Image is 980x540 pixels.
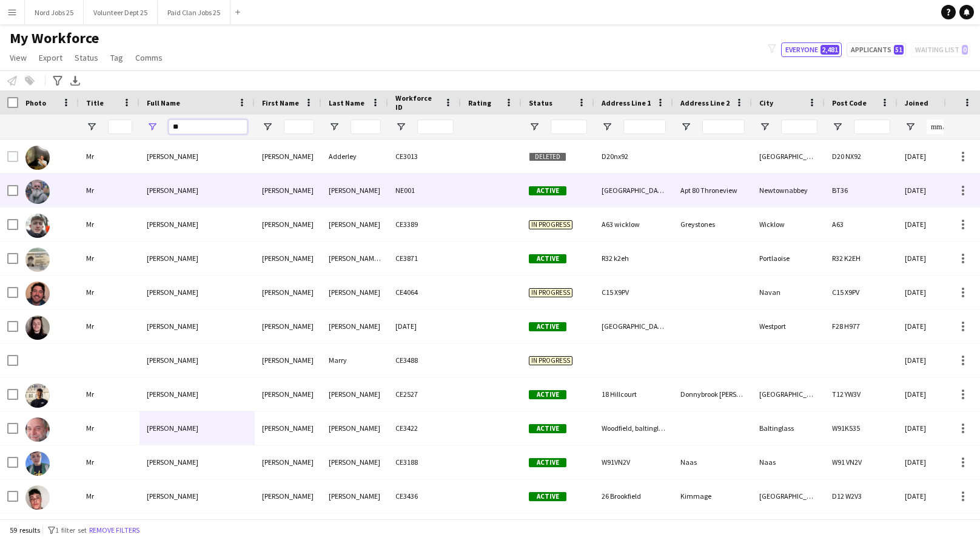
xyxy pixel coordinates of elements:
a: Status [70,50,103,66]
a: Export [34,50,67,66]
input: City Filter Input [781,120,817,134]
span: [PERSON_NAME] [147,424,198,433]
div: Kimmage [673,479,752,513]
div: [DATE] [898,208,970,241]
input: Post Code Filter Input [854,120,890,134]
div: Newtownabbey [752,174,825,207]
button: Volunteer Dept 25 [84,1,158,24]
button: Open Filter Menu [395,121,406,132]
div: W91K535 [825,411,898,445]
div: A63 [825,208,898,241]
span: Active [529,458,566,467]
div: F28 H977 [825,309,898,343]
div: Mr [79,309,139,343]
div: CE3389 [388,208,461,241]
div: [PERSON_NAME] [255,140,321,173]
app-action-btn: Export XLSX [68,73,82,88]
span: Post Code [832,98,867,107]
img: Aaron Ledwith [25,316,50,340]
input: Full Name Filter Input [169,120,247,134]
div: 18 Hillcourt [594,377,673,411]
button: Open Filter Menu [86,121,97,132]
input: Row Selection is disabled for this row (unchecked) [7,151,18,162]
div: [GEOGRAPHIC_DATA] [594,174,673,207]
div: NE001 [388,174,461,207]
span: [PERSON_NAME] [147,457,198,467]
div: [PERSON_NAME] [321,411,388,445]
input: First Name Filter Input [284,120,314,134]
div: [DATE] [388,309,461,343]
img: Aaron Cleary [25,180,50,204]
div: Portlaoise [752,241,825,275]
div: Mr [79,479,139,513]
span: 1 filter set [55,525,87,535]
div: Wicklow [752,208,825,241]
div: CE3871 [388,241,461,275]
div: R32 k2eh [594,241,673,275]
span: Address Line 2 [680,98,730,107]
div: [DATE] [898,174,970,207]
div: [PERSON_NAME] [255,241,321,275]
img: Aaron Doheny Byrne [25,248,50,272]
div: BT36 [825,174,898,207]
div: Mr [79,140,139,173]
span: Deleted [529,152,566,161]
img: Aaron Smyth [25,485,50,510]
span: Status [75,52,98,63]
span: Joined [905,98,928,107]
div: W91VN2V [594,445,673,479]
span: City [759,98,773,107]
div: [GEOGRAPHIC_DATA] [752,140,825,173]
input: Joined Filter Input [927,120,963,134]
div: D20nx92 [594,140,673,173]
span: Export [39,52,62,63]
input: Title Filter Input [108,120,132,134]
div: [PERSON_NAME] [255,479,321,513]
button: Open Filter Menu [329,121,340,132]
img: Aaron Adderley [25,146,50,170]
span: Last Name [329,98,364,107]
input: Address Line 1 Filter Input [623,120,666,134]
div: Mr [79,174,139,207]
div: Adderley [321,140,388,173]
span: Workforce ID [395,93,439,112]
input: Address Line 2 Filter Input [702,120,745,134]
span: First Name [262,98,299,107]
div: [DATE] [898,411,970,445]
span: Comms [135,52,163,63]
span: Active [529,254,566,263]
div: Marry [321,343,388,377]
input: Status Filter Input [551,120,587,134]
button: Paid Clan Jobs 25 [158,1,230,24]
img: Aaron O [25,383,50,408]
button: Remove filters [87,524,142,537]
span: View [10,52,27,63]
div: CE3436 [388,479,461,513]
a: Tag [106,50,128,66]
div: [PERSON_NAME] [321,479,388,513]
div: C15 X9PV [594,275,673,309]
div: W91 VN2V [825,445,898,479]
div: [PERSON_NAME] [255,275,321,309]
div: Greystones [673,208,752,241]
span: Title [86,98,104,107]
div: [PERSON_NAME] [321,208,388,241]
span: My Workforce [10,29,99,47]
span: Active [529,424,566,433]
span: [PERSON_NAME] [147,288,198,297]
div: [PERSON_NAME] [PERSON_NAME] [321,241,388,275]
div: R32 K2EH [825,241,898,275]
div: Mr [79,445,139,479]
span: 51 [894,45,904,55]
input: Last Name Filter Input [351,120,381,134]
div: Baltinglass [752,411,825,445]
div: D12 W2V3 [825,479,898,513]
div: Mr [79,208,139,241]
img: Aaron Paul [25,417,50,442]
div: [GEOGRAPHIC_DATA], [GEOGRAPHIC_DATA], [GEOGRAPHIC_DATA], [GEOGRAPHIC_DATA] [594,309,673,343]
div: Mr [79,241,139,275]
div: [DATE] [898,140,970,173]
div: [GEOGRAPHIC_DATA] [752,479,825,513]
span: [PERSON_NAME] [147,220,198,229]
button: Open Filter Menu [759,121,770,132]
